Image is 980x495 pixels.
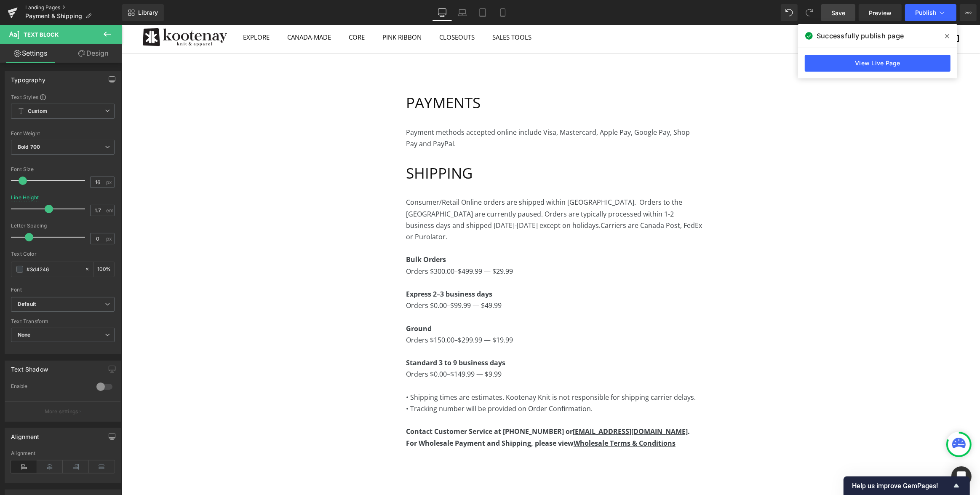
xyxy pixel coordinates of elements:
div: Font Size [11,166,115,172]
span: em [106,208,113,213]
p: For Wholesale Payment and Shipping, please view [284,412,581,424]
p: More settings [45,408,78,415]
div: Text Color [11,251,115,257]
span: Orders $0.00–$149.99 — $9.99 [284,344,380,353]
div: Text Transform [11,318,115,324]
a: Mobile [493,4,513,21]
nav: Main navigation [121,6,410,17]
span: • Tracking number will be provided on Order Confirmation. [284,379,471,388]
button: More settings [5,401,120,421]
a: Wholesale Terms & Conditions [452,413,554,423]
p: Standard 3 to 9 business days [284,332,581,343]
div: Line Height [11,195,39,201]
a: Open cart [829,7,837,17]
span: px [106,179,113,185]
a: Design [63,44,124,63]
a: PINK RIBBONPINK RIBBON [261,8,300,16]
font: PAYMENTS [284,67,359,87]
button: More [960,4,977,21]
a: Search [810,8,819,16]
button: Show survey - Help us improve GemPages! [852,481,961,491]
p: Contact Customer Service at [PHONE_NUMBER] or . [284,401,581,412]
span: Publish [915,9,936,16]
a: CORE [227,8,243,16]
span: Text Block [24,31,59,38]
button: Undo [781,4,798,21]
a: CANADA-MADECANADA-MADE [166,8,209,16]
button: Publish [905,4,956,21]
a: Desktop [432,4,452,21]
div: % [94,262,114,277]
p: Express 2–3 business days [284,263,581,275]
span: Consumer/Retail Online orders are shipped within [GEOGRAPHIC_DATA]. Orders to the [GEOGRAPHIC_DAT... [284,172,561,193]
div: Enable [11,383,88,392]
span: Orders $300.00–$499.99 — $29.99 [284,241,391,251]
span: Library [138,9,158,16]
span: Orders are typically processed within 1-2 business days and shipped [DATE]-[DATE] except on holid... [284,184,552,205]
img: Kootenay Knit & Apparel [21,3,105,21]
p: Bulk Orders [284,229,581,240]
span: Orders $150.00–$299.99 — $19.99 [284,310,391,319]
span: • Shipping times are estimates. Kootenay Knit is not responsible for shipping carrier delays. [284,367,574,377]
div: Font [11,287,115,293]
i: Default [18,301,36,308]
a: Laptop [452,4,473,21]
a: Preview [859,4,902,21]
span: Save [831,8,845,17]
a: New Library [122,4,164,21]
div: Letter Spacing [11,223,115,229]
a: SALES TOOLSSALES TOOLS [371,8,410,16]
b: Bold 700 [18,144,40,150]
font: SHIPPING [284,138,351,158]
input: Color [27,265,80,274]
span: Payment & Shipping [25,13,82,19]
div: Font Weight [11,131,115,136]
span: px [106,236,113,241]
a: EXPLOREEXPLORE [121,8,148,16]
div: Text Shadow [11,361,48,373]
a: Tablet [473,4,493,21]
b: None [18,332,31,338]
span: Help us improve GemPages! [852,482,951,490]
div: Open Intercom Messenger [951,466,972,487]
span: Preview [869,8,892,17]
span: Successfully publish page [817,31,904,41]
span: Orders $0.00–$99.99 — $49.99 [284,276,380,285]
button: Redo [801,4,818,21]
a: View Live Page [805,55,951,72]
a: [EMAIL_ADDRESS][DOMAIN_NAME] [451,401,566,411]
div: Alignment [11,428,40,440]
a: Landing Pages [25,4,122,11]
a: CLOSEOUTS [318,8,353,16]
div: Alignment [11,450,115,456]
p: Payment methods accepted online include Visa, Mastercard, Apple Pay, Google Pay, Shop Pay and Pay... [284,102,581,124]
span: Ground [284,299,310,308]
b: Custom [28,108,47,115]
div: Text Styles [11,94,115,100]
div: Typography [11,72,45,83]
